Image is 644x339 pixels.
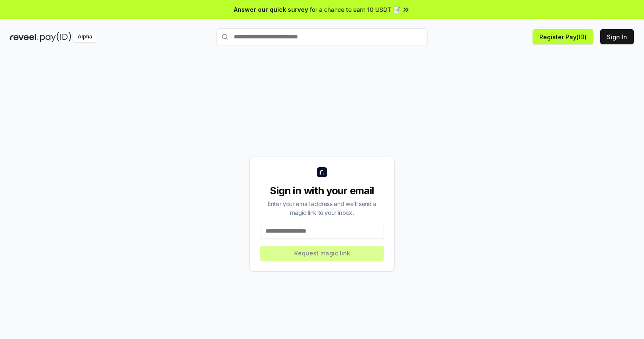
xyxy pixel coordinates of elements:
img: reveel_dark [10,32,38,42]
img: pay_id [40,32,71,42]
button: Sign In [600,29,634,44]
span: for a chance to earn 10 USDT 📝 [310,5,400,14]
button: Register Pay(ID) [533,29,593,44]
div: Sign in with your email [260,184,384,198]
img: logo_small [317,167,327,177]
div: Enter your email address and we’ll send a magic link to your inbox. [260,199,384,217]
div: Alpha [73,32,97,42]
span: Answer our quick survey [234,5,308,14]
